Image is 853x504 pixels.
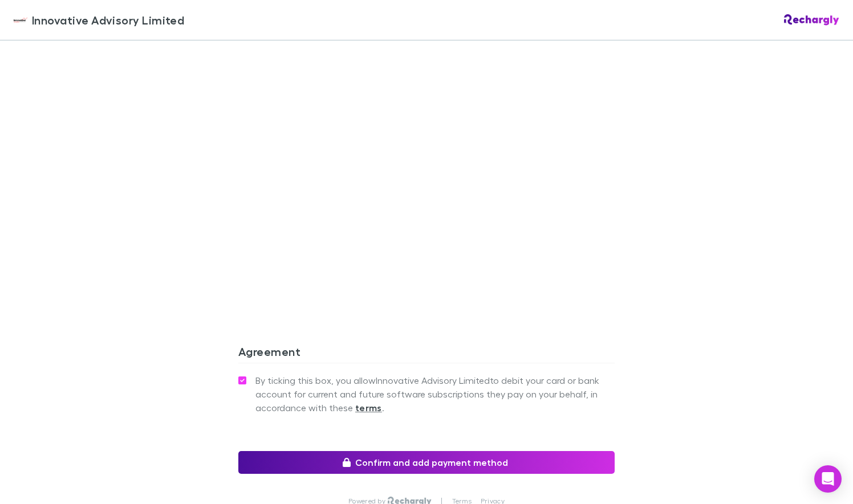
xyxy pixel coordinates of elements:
[238,345,615,363] h3: Agreement
[14,13,27,27] img: Innovative Advisory Limited's Logo
[236,32,617,292] iframe: Secure address input frame
[32,11,184,28] span: Innovative Advisory Limited
[255,374,615,415] span: By ticking this box, you allow Innovative Advisory Limited to debit your card or bank account for...
[355,402,382,413] strong: terms
[814,465,842,493] div: Open Intercom Messenger
[238,451,615,474] button: Confirm and add payment method
[784,14,839,26] img: Rechargly Logo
